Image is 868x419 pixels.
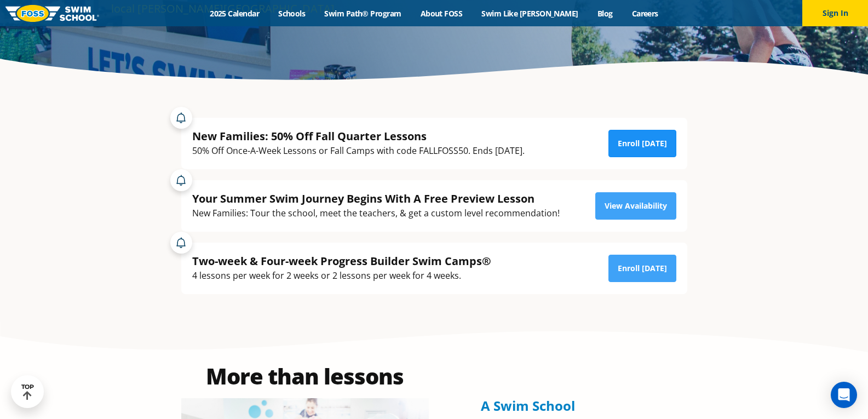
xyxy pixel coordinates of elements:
[192,144,525,158] div: 50% Off Once-A-Week Lessons or Fall Camps with code FALLFOSS50. Ends [DATE].
[269,8,315,19] a: Schools
[192,268,491,283] div: 4 lessons per week for 2 weeks or 2 lessons per week for 4 weeks.
[622,8,668,19] a: Careers
[595,192,676,220] a: View Availability
[200,8,269,19] a: 2025 Calendar
[831,382,857,408] div: Open Intercom Messenger
[21,383,34,400] div: TOP
[472,8,588,19] a: Swim Like [PERSON_NAME]
[192,206,560,221] div: New Families: Tour the school, meet the teachers, & get a custom level recommendation!
[181,365,429,387] h2: More than lessons
[588,8,622,19] a: Blog
[192,129,525,144] div: New Families: 50% Off Fall Quarter Lessons
[192,191,560,206] div: Your Summer Swim Journey Begins With A Free Preview Lesson
[192,254,491,268] div: Two-week & Four-week Progress Builder Swim Camps®
[608,130,676,157] a: Enroll [DATE]
[481,397,575,415] span: A Swim School
[411,8,472,19] a: About FOSS
[5,5,99,22] img: FOSS Swim School Logo
[315,8,411,19] a: Swim Path® Program
[608,255,676,282] a: Enroll [DATE]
